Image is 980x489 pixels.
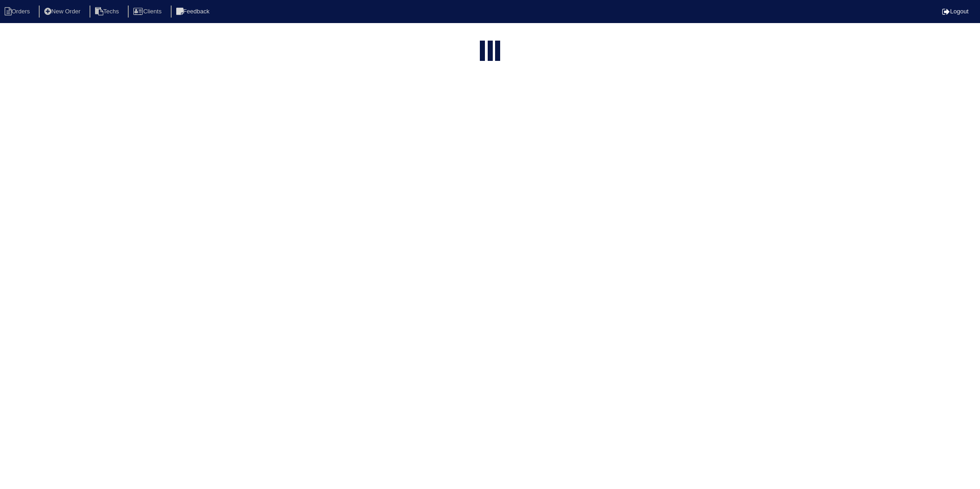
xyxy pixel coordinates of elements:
a: Techs [90,8,126,15]
a: New Order [39,8,88,15]
li: Feedback [171,6,217,18]
li: New Order [39,6,88,18]
a: Logout [942,8,968,15]
li: Techs [90,6,126,18]
li: Clients [128,6,169,18]
div: loading... [488,41,493,64]
a: Clients [128,8,169,15]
